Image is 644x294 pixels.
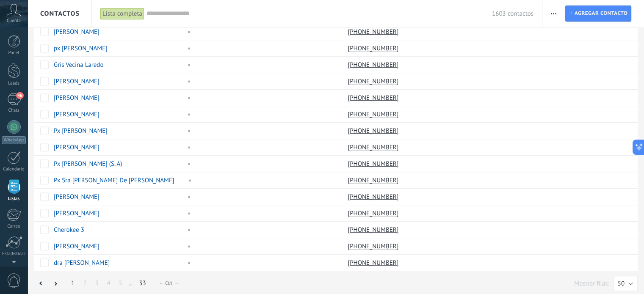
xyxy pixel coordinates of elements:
button: Más [547,5,560,22]
a: [PERSON_NAME] [54,193,100,201]
a: Px Sra [PERSON_NAME] De [PERSON_NAME] [54,176,174,184]
a: [PHONE_NUMBER] [348,209,401,217]
a: 1 [67,275,79,291]
a: [PERSON_NAME] [54,94,100,102]
a: [PHONE_NUMBER] [348,94,401,102]
a: Gris Vecina Laredo [54,61,103,69]
a: [PERSON_NAME] [54,209,100,217]
a: [PHONE_NUMBER] [348,176,401,184]
a: dra [PERSON_NAME] [54,259,110,267]
span: Agregar contacto [575,6,627,21]
a: [PHONE_NUMBER] [348,143,401,151]
a: 3 [91,275,102,291]
div: Estadísticas [2,251,26,257]
p: Mostrar filas: [574,280,609,288]
a: [PERSON_NAME] [54,242,100,250]
a: [PHONE_NUMBER] [348,242,401,250]
a: [PERSON_NAME] [54,28,100,36]
span: Contactos [40,10,80,18]
a: [PHONE_NUMBER] [348,44,401,52]
a: Cherokee 3 [54,226,84,234]
a: [PHONE_NUMBER] [348,28,401,36]
div: Lista completa [100,8,144,20]
div: Calendario [2,167,26,172]
a: 5 [115,275,127,291]
a: [PHONE_NUMBER] [348,77,401,85]
a: Agregar contacto [565,5,631,22]
span: 1603 contactos [492,10,533,18]
a: [PHONE_NUMBER] [348,259,401,267]
span: Cuenta [7,18,21,24]
a: Px [PERSON_NAME] [54,127,108,135]
span: 46 [16,92,23,99]
a: 2 [79,275,91,291]
button: 50 [614,276,638,291]
a: [PHONE_NUMBER] [348,193,401,201]
a: 4 [103,275,115,291]
a: Px [PERSON_NAME] (S. A) [54,160,122,168]
span: 50 [618,280,625,288]
a: [PERSON_NAME] [54,77,100,85]
a: [PHONE_NUMBER] [348,160,401,168]
a: [PERSON_NAME] [54,143,100,151]
a: px [PERSON_NAME] [54,44,108,52]
div: Listas [2,196,26,202]
a: [PHONE_NUMBER] [348,110,401,118]
a: [PHONE_NUMBER] [348,61,401,69]
div: Panel [2,50,26,56]
div: WhatsApp [2,136,26,144]
span: ... [129,280,133,287]
div: Correo [2,224,26,229]
a: [PERSON_NAME] [54,110,100,118]
a: [PHONE_NUMBER] [348,127,401,135]
a: 33 [135,275,150,291]
div: Leads [2,81,26,86]
div: Chats [2,108,26,113]
a: [PHONE_NUMBER] [348,226,401,234]
div: ← Ctrl → [159,280,179,286]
